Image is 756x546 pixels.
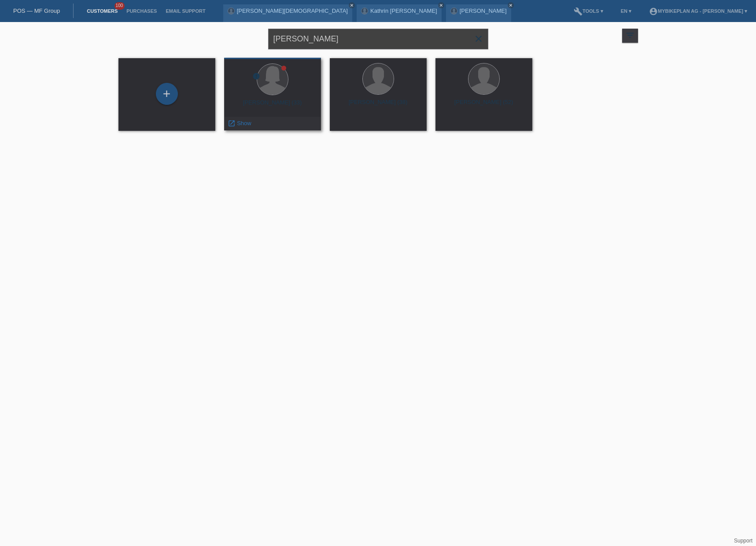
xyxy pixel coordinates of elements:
[122,8,161,14] a: Purchases
[473,33,484,44] i: close
[460,7,507,14] a: [PERSON_NAME]
[645,8,752,14] a: account_circleMybikeplan AG - [PERSON_NAME] ▾
[252,72,260,80] i: error
[439,3,443,7] i: close
[228,119,236,127] i: launch
[82,8,122,14] a: Customers
[649,7,658,16] i: account_circle
[13,7,60,14] a: POS — MF Group
[350,3,354,7] i: close
[228,120,251,126] a: launch Show
[237,7,348,14] a: [PERSON_NAME][DEMOGRAPHIC_DATA]
[438,2,444,8] a: close
[734,538,752,544] a: Support
[268,29,488,49] input: Search...
[337,99,420,113] div: [PERSON_NAME] (38)
[508,2,514,8] a: close
[156,86,177,101] div: Add customer
[625,30,635,40] i: filter_list
[370,7,437,14] a: Kathrin [PERSON_NAME]
[237,120,251,126] span: Show
[443,99,525,113] div: [PERSON_NAME] (52)
[574,7,583,16] i: build
[616,8,636,14] a: EN ▾
[252,72,260,82] div: unconfirmed, pending
[114,2,125,10] span: 100
[349,2,355,8] a: close
[569,8,608,14] a: buildTools ▾
[231,99,314,113] div: [PERSON_NAME] (33)
[509,3,513,7] i: close
[161,8,210,14] a: Email Support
